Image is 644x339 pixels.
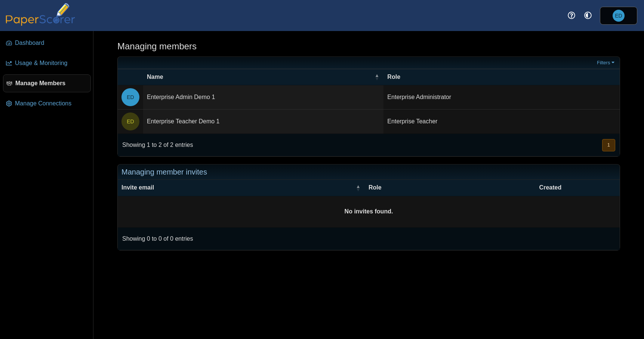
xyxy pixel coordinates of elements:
[15,39,88,47] span: Dashboard
[387,118,437,124] span: Enterprise Teacher
[147,74,163,80] span: Name
[615,13,622,18] span: Enterprise Admin Demo 1
[369,184,382,191] span: Role
[356,180,360,195] span: Invite email : Activate to invert sorting
[3,21,78,27] a: PaperScorer
[539,184,562,191] span: Created
[127,119,134,124] span: Enterprise Teacher Demo 1
[117,40,197,53] h1: Managing members
[121,184,154,191] span: Invite email
[600,7,637,25] a: Enterprise Admin Demo 1
[127,95,134,100] span: Enterprise Admin Demo 1
[345,208,393,215] b: No invites found.
[601,139,615,151] nav: pagination
[143,110,383,134] td: Enterprise Teacher Demo 1
[15,99,88,108] span: Manage Connections
[118,134,193,156] div: Showing 1 to 2 of 2 entries
[613,10,625,22] span: Enterprise Admin Demo 1
[3,34,91,52] a: Dashboard
[595,59,618,67] a: Filters
[602,139,615,151] button: 1
[3,74,91,92] a: Manage Members
[387,74,400,80] span: Role
[15,79,87,87] span: Manage Members
[387,94,451,100] span: Enterprise Administrator
[121,88,139,106] span: Enterprise Admin Demo 1
[3,95,91,113] a: Manage Connections
[375,69,379,85] span: Name : Activate to invert sorting
[3,54,91,72] a: Usage & Monitoring
[15,59,88,67] span: Usage & Monitoring
[118,164,620,180] div: Managing member invites
[143,85,383,110] td: Enterprise Admin Demo 1
[121,113,139,130] span: Enterprise Teacher Demo 1
[3,3,78,26] img: PaperScorer
[118,228,193,250] div: Showing 0 to 0 of 0 entries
